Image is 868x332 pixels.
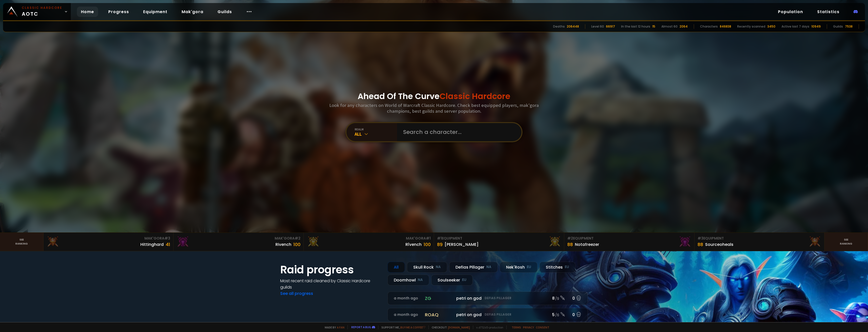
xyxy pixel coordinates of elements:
[680,24,688,29] div: 2064
[104,7,133,17] a: Progress
[449,262,498,273] div: Defias Pillager
[698,236,703,241] span: # 3
[833,24,843,29] div: Guilds
[567,236,691,241] div: Equipment
[140,241,164,248] div: Hittinghard
[539,262,575,273] div: Stitches
[567,24,579,29] div: 206448
[767,24,775,29] div: 3450
[405,241,422,248] div: Rîvench
[737,24,765,29] div: Recently scanned
[387,292,588,305] a: a month agozgpetri on godDefias Pillager8 /90
[698,236,821,241] div: Equipment
[434,233,564,251] a: #1Equipment89[PERSON_NAME]
[486,265,491,270] small: NA
[473,325,503,329] span: v. d752d5 - production
[173,233,304,251] a: Mak'Gora#2Rivench100
[337,325,344,329] a: a fan
[322,325,344,329] span: Made by
[813,7,843,17] a: Statistics
[536,325,549,329] a: Consent
[351,325,371,329] a: Report a bug
[22,6,62,18] span: AOTC
[355,131,397,137] div: All
[512,325,521,329] a: Terms
[400,123,515,141] input: Search a character...
[139,7,171,17] a: Equipment
[280,262,381,278] h1: Raid progress
[720,24,731,29] div: 846838
[698,241,703,248] div: 88
[782,24,809,29] div: Active last 7 days
[527,265,531,270] small: EU
[177,236,300,241] div: Mak'Gora
[295,236,300,241] span: # 2
[387,308,588,321] a: a month agoroaqpetri on godDefias Pillager5 /60
[426,236,431,241] span: # 1
[437,236,442,241] span: # 1
[280,291,313,296] a: See all progress
[424,241,431,248] div: 100
[387,275,429,286] div: Doomhowl
[3,3,71,20] a: Classic HardcoreAOTC
[280,278,381,290] h4: Most recent raid cleaned by Classic Hardcore guilds
[418,277,423,282] small: NA
[293,241,300,248] div: 100
[700,24,718,29] div: Characters
[307,236,431,241] div: Mak'Gora
[652,24,655,29] div: 15
[178,7,207,17] a: Mak'gora
[275,241,291,248] div: Rivench
[553,24,565,29] div: Deaths
[437,236,561,241] div: Equipment
[428,325,470,329] span: Checkout
[304,233,434,251] a: Mak'Gora#1Rîvench100
[661,24,678,29] div: Almost 60
[523,325,534,329] a: Privacy
[440,90,510,102] span: Classic Hardcore
[431,275,473,286] div: Soulseeker
[164,236,170,241] span: # 3
[327,102,541,114] h3: Look for any characters on World of Warcraft Classic Hardcore. Check best equipped players, mak'g...
[695,233,825,251] a: #3Equipment88Sourceoheals
[445,241,479,248] div: [PERSON_NAME]
[358,90,510,102] h1: Ahead Of The Curve
[22,6,62,10] small: Classic Hardcore
[387,262,405,273] div: All
[378,325,425,329] span: Support me,
[355,127,397,131] div: realm
[462,277,466,282] small: EU
[448,325,470,329] a: [DOMAIN_NAME]
[565,265,569,270] small: EU
[567,241,573,248] div: 88
[77,7,98,17] a: Home
[811,24,821,29] div: 10949
[591,24,604,29] div: Level 60
[564,233,695,251] a: #2Equipment88Notafreezer
[47,236,170,241] div: Mak'Gora
[400,325,425,329] a: Buy me a coffee
[500,262,537,273] div: Nek'Rosh
[437,241,443,248] div: 89
[44,233,174,251] a: Mak'Gora#3Hittinghard41
[774,7,807,17] a: Population
[824,233,868,251] a: Seeranking
[621,24,650,29] div: In the last 12 hours
[213,7,236,17] a: Guilds
[705,241,733,248] div: Sourceoheals
[575,241,599,248] div: Notafreezer
[436,265,441,270] small: NA
[407,262,447,273] div: Skull Rock
[606,24,615,29] div: 66917
[567,236,573,241] span: # 2
[166,241,170,248] div: 41
[845,24,853,29] div: 7538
